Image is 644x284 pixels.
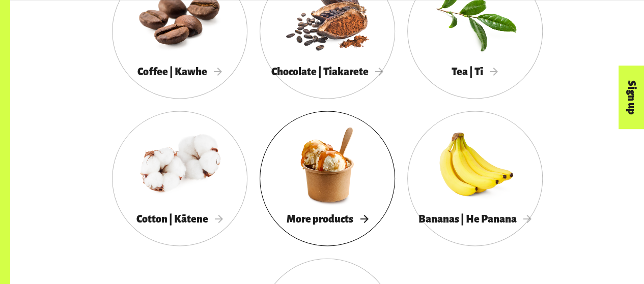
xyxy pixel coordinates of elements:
a: More products [260,111,395,246]
span: Bananas | He Panana [418,213,531,224]
a: Cotton | Kātene [112,111,247,246]
span: Cotton | Kātene [136,213,223,224]
span: More products [287,213,368,224]
a: Bananas | He Panana [407,111,543,246]
span: Coffee | Kawhe [137,66,222,77]
span: Tea | Tī [452,66,498,77]
span: Chocolate | Tiakarete [271,66,383,77]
